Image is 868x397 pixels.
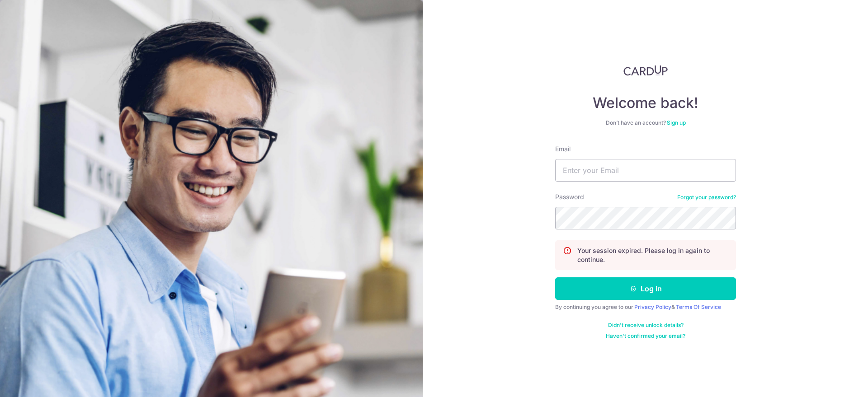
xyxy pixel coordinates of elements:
button: Log in [555,277,736,300]
label: Email [555,145,571,154]
div: By continuing you agree to our & [555,304,736,311]
a: Haven't confirmed your email? [606,332,685,340]
img: CardUp Logo [623,65,668,76]
a: Didn't receive unlock details? [608,322,684,329]
p: Your session expired. Please log in again to continue. [577,246,728,264]
a: Forgot your password? [677,194,736,201]
a: Sign up [667,119,686,126]
input: Enter your Email [555,159,736,182]
a: Privacy Policy [634,304,671,310]
div: Don’t have an account? [555,119,736,126]
h4: Welcome back! [555,94,736,112]
label: Password [555,192,584,201]
a: Terms Of Service [676,304,721,310]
